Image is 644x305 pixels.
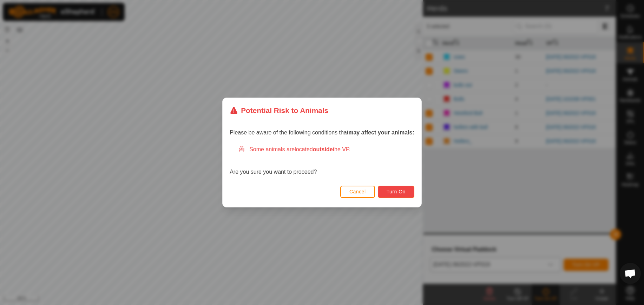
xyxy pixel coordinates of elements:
strong: outside [313,146,333,152]
a: Open chat [620,263,641,284]
button: Cancel [340,186,375,198]
span: Turn On [387,189,406,194]
span: Please be aware of the following conditions that [230,130,414,135]
span: located the VP. [295,146,350,152]
strong: may affect your animals: [348,130,414,135]
span: Cancel [349,189,366,194]
div: Potential Risk to Animals [230,105,328,116]
div: Some animals are [238,145,414,154]
div: Are you sure you want to proceed? [230,145,414,176]
button: Turn On [378,186,414,198]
